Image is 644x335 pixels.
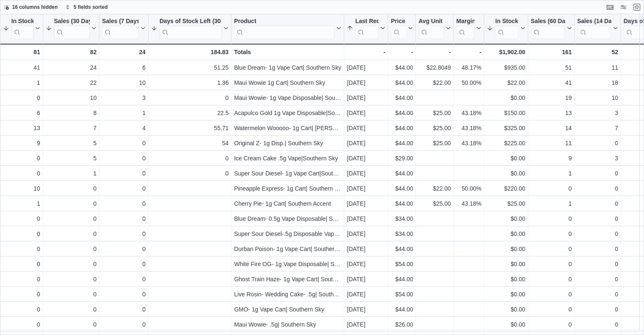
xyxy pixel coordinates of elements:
div: 22 [46,78,97,88]
button: Display options [618,2,628,12]
div: In Stock Qty [11,18,34,26]
div: Product [234,18,335,26]
div: $22.00 [418,78,451,88]
div: $54.00 [391,259,413,269]
div: [DATE] [347,319,385,330]
div: Days of Stock Left (30 Days) [159,18,222,39]
div: $34.00 [391,229,413,239]
div: 10 [577,93,618,103]
div: [DATE] [347,153,385,163]
div: $44.00 [391,244,413,254]
div: 11 [577,63,618,73]
div: [DATE] [347,108,385,118]
div: 24 [46,63,97,73]
div: [DATE] [347,199,385,209]
div: 81 [3,47,40,57]
div: 0 [531,289,572,299]
div: [DATE] [347,183,385,194]
div: $0.00 [487,259,525,269]
span: 5 fields sorted [74,4,108,10]
div: 51.25 [151,63,229,73]
div: - [456,47,481,57]
div: 0 [46,319,97,330]
div: 0 [46,214,97,224]
button: Sales (60 Days) [531,18,572,39]
div: 0 [577,168,618,178]
div: $0.00 [487,289,525,299]
div: Maui Wowie 1g Cart| Southern Sky [234,78,341,88]
div: 0 [102,138,145,148]
div: [DATE] [347,274,385,284]
div: [DATE] [347,78,385,88]
div: Days of Stock Left (30 Days) [159,18,222,26]
div: 0 [577,304,618,314]
div: 13 [3,123,40,133]
div: [DATE] [347,259,385,269]
div: 0 [3,259,40,269]
div: [DATE] [347,289,385,299]
div: 82 [46,47,97,57]
div: 0 [531,304,572,314]
div: [DATE] [347,63,385,73]
div: Pineapple Express- 1g Cart| Southern Sky [234,183,341,194]
div: 0 [46,274,97,284]
div: 1 [3,199,40,209]
button: 5 fields sorted [62,2,111,12]
div: 11 [531,138,572,148]
div: 0 [3,244,40,254]
div: In Stock Qty [11,18,34,39]
div: $44.00 [391,93,413,103]
div: $44.00 [391,108,413,118]
div: $0.00 [487,319,525,330]
div: $0.00 [487,304,525,314]
button: Days of Stock Left (30 Days) [151,18,229,39]
div: Avg Unit Cost [418,18,444,26]
div: [DATE] [347,304,385,314]
button: 16 columns hidden [0,2,61,12]
div: 50.00% [456,78,481,88]
div: Sales (14 Days) [577,18,612,39]
div: Price [391,18,406,39]
div: $150.00 [487,108,525,118]
div: $0.00 [487,244,525,254]
button: Product [234,18,341,39]
div: 7 [46,123,97,133]
div: 0 [3,153,40,163]
div: Blue Dream- 0.5g Vape Disposable| Southern Sky [234,214,341,224]
div: 1 [531,199,572,209]
div: 161 [531,47,572,57]
div: [DATE] [347,93,385,103]
div: 0 [102,304,145,314]
div: - [391,47,413,57]
div: 13 [531,108,572,118]
div: 9 [531,153,572,163]
div: 50.00% [456,183,481,194]
div: $935.00 [487,63,525,73]
div: 48.17% [456,63,481,73]
div: - [347,47,385,57]
div: Super Sour Diesel- 1g Vape Cart|Southern Sky [234,168,341,178]
div: 0 [577,229,618,239]
div: 0 [531,229,572,239]
div: 22.5 [151,108,229,118]
div: Cherry Pie- 1g Cart| Southern Accent [234,199,341,209]
div: 1 [3,78,40,88]
div: 10 [3,183,40,194]
div: 0 [102,274,145,284]
div: 0 [577,274,618,284]
button: Sales (14 Days) [577,18,618,39]
div: 8 [46,108,97,118]
div: Last Received Date [355,18,379,26]
div: 0 [46,244,97,254]
div: 0 [46,289,97,299]
div: 0 [102,259,145,269]
div: $44.00 [391,138,413,148]
div: Blue Dream- 1g Vape Cart| Southern Sky [234,63,341,73]
div: Avg Unit Cost [418,18,444,39]
div: 0 [102,214,145,224]
div: Totals [234,47,341,57]
div: 24 [102,47,145,57]
div: $225.00 [487,138,525,148]
div: $44.00 [391,274,413,284]
div: 0 [3,274,40,284]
